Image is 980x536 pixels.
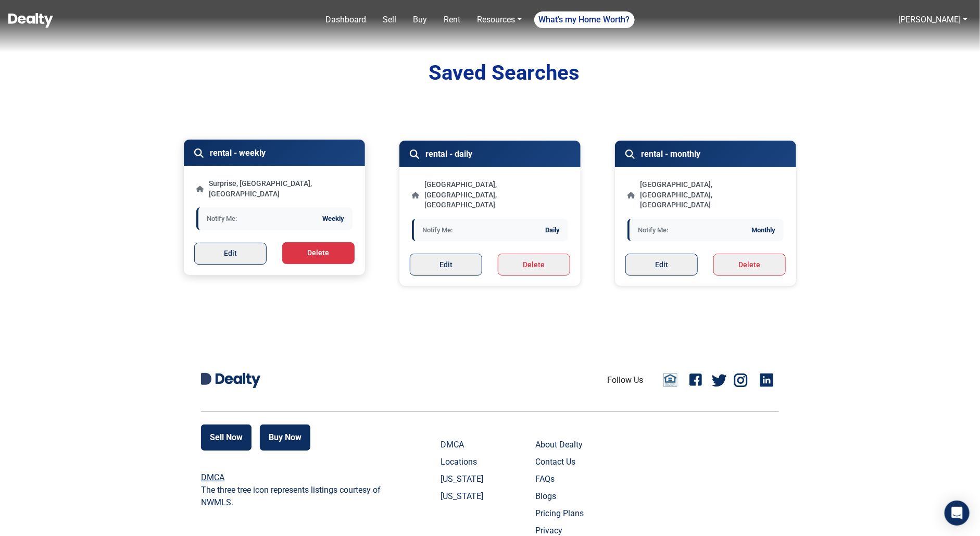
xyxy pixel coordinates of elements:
[201,373,211,384] img: Dealty D
[260,425,310,451] button: Buy Now
[441,471,492,487] a: [US_STATE]
[660,372,681,388] a: Email
[424,180,568,210] p: [GEOGRAPHIC_DATA], [GEOGRAPHIC_DATA], [GEOGRAPHIC_DATA]
[638,225,668,235] span: Notify Me:
[282,242,355,264] button: Delete
[207,214,237,224] span: Notify Me:
[201,425,252,451] button: Sell Now
[640,180,784,210] p: [GEOGRAPHIC_DATA], [GEOGRAPHIC_DATA], [GEOGRAPHIC_DATA]
[441,437,492,453] a: DMCA
[641,149,700,159] h5: rental - monthly
[732,370,753,391] a: Instagram
[758,370,779,391] a: Linkedin
[751,225,775,235] span: Monthly
[713,254,786,276] button: Delete
[216,373,260,388] img: Dealty
[201,484,386,509] p: The three tree icon represents listings courtesy of NWMLS.
[945,501,970,526] div: Open Intercom Messenger
[607,374,643,387] li: Follow Us
[441,454,492,470] a: Locations
[441,489,492,504] a: [US_STATE]
[422,225,453,235] span: Notify Me:
[5,505,36,536] iframe: BigID CMP Widget
[379,9,400,30] a: Sell
[210,148,266,158] h5: rental - weekly
[536,471,587,487] a: FAQs
[8,13,53,28] img: Dealty - Buy, Sell & Rent Homes
[194,243,267,265] button: Edit
[410,254,482,276] button: Edit
[536,454,587,470] a: Contact Us
[209,179,353,199] p: Surprise, [GEOGRAPHIC_DATA], [GEOGRAPHIC_DATA]
[473,9,525,30] a: Resources
[536,489,587,504] a: Blogs
[498,254,570,276] button: Delete
[712,370,727,391] a: Twitter
[36,57,972,89] div: Saved Searches
[899,15,961,24] a: [PERSON_NAME]
[321,9,370,30] a: Dashboard
[625,254,698,276] button: Edit
[686,370,707,391] a: Facebook
[201,472,224,482] a: DMCA
[545,225,560,235] span: Daily
[895,9,972,30] a: [PERSON_NAME]
[536,506,587,521] a: Pricing Plans
[439,9,464,30] a: Rent
[322,214,344,224] span: Weekly
[409,9,431,30] a: Buy
[536,437,587,453] a: About Dealty
[425,149,472,159] h5: rental - daily
[534,11,635,28] a: What's my Home Worth?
